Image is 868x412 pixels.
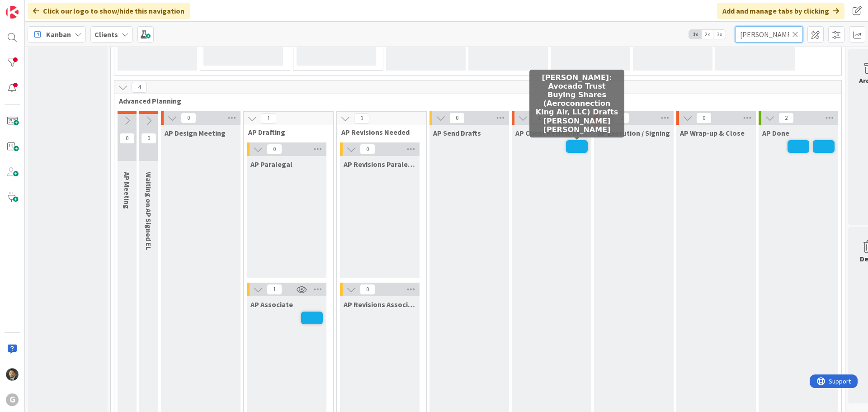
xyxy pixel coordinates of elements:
span: AP Execution / Signing [598,128,670,137]
span: AP Drafting [248,128,322,137]
span: AP Revisions Paralegal [344,160,416,169]
span: 0 [267,144,282,155]
div: G [6,393,19,406]
img: CG [6,368,19,381]
span: AP Revisions Needed [341,128,415,137]
span: 0 [141,133,156,144]
span: AP Paralegal [250,160,292,169]
span: 0 [181,113,196,123]
span: Support [19,1,41,12]
span: AP Associate [250,300,293,309]
span: 0 [360,284,375,295]
h5: [PERSON_NAME]: Avocado Trust Buying Shares (Aeroconnection King Air, LLC) Drafts [PERSON_NAME] [P... [533,73,621,134]
div: Add and manage tabs by clicking [717,3,844,19]
span: 1x [689,30,701,39]
div: Click our logo to show/hide this navigation [28,3,190,19]
span: AP Send Drafts [433,128,481,137]
span: 2 [778,113,794,123]
span: 2x [701,30,713,39]
span: Waiting on AP Signed EL [144,172,153,250]
span: AP Design Meeting [165,128,226,137]
span: 1 [267,284,282,295]
span: AP Done [762,128,789,137]
b: Clients [94,30,118,39]
span: 0 [360,144,375,155]
input: Quick Filter... [735,26,803,43]
span: 3x [713,30,726,39]
span: AP Meeting [123,172,132,209]
span: AP Revisions Associate [344,300,416,309]
span: AP Wrap-up & Close [680,128,745,137]
span: 0 [119,133,135,144]
img: Visit kanbanzone.com [6,6,19,19]
span: 4 [132,82,147,93]
span: 0 [696,113,712,123]
span: 1 [261,113,276,124]
span: AP Client Review/Draft Review Meeting [515,128,588,137]
span: Kanban [46,29,71,40]
span: 0 [354,113,369,124]
span: 0 [449,113,465,123]
span: Advanced Planning [119,96,830,105]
